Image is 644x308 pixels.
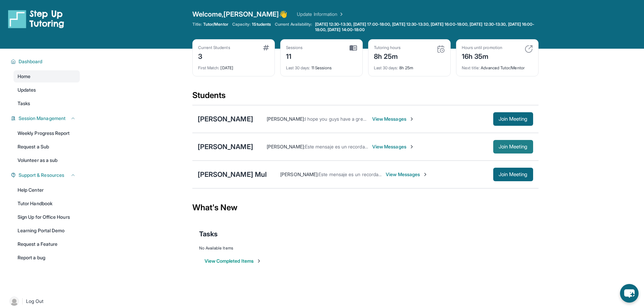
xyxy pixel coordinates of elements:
div: [DATE] [198,61,269,71]
div: 3 [198,50,230,61]
span: Updates [18,87,36,93]
span: Home [18,73,30,80]
div: Hours until promotion [462,45,502,50]
button: Join Meeting [493,112,533,126]
span: Join Meeting [499,172,528,176]
span: First Match : [198,65,220,70]
a: [DATE] 12:30-13:30, [DATE] 17:00-18:00, [DATE] 12:30-13:30, [DATE] 16:00-18:00, [DATE] 12:30-13:3... [314,22,539,32]
button: View Completed Items [205,258,262,264]
span: Current Availability: [275,22,312,32]
a: Weekly Progress Report [14,127,80,139]
span: Next title : [462,65,480,70]
a: Request a Feature [14,238,80,250]
div: 8h 25m [374,50,401,61]
div: 11 Sessions [286,61,357,71]
img: Chevron Right [337,11,344,18]
span: Last 30 days : [374,65,398,70]
div: 16h 35m [462,50,502,61]
div: 8h 25m [374,61,445,71]
button: chat-button [620,284,639,303]
a: Updates [14,84,80,96]
a: Help Center [14,184,80,196]
img: card [437,45,445,53]
a: Report a bug [14,252,80,264]
button: Join Meeting [493,140,533,153]
button: Support & Resources [16,172,76,179]
span: Este mensaje es un recordatorio de que la sesión con [PERSON_NAME] comenzará en 15 minutos. [318,171,529,177]
span: [PERSON_NAME] : [280,171,318,177]
span: Support & Resources [19,172,64,179]
span: [PERSON_NAME] : [267,144,305,149]
img: logo [8,9,64,28]
a: Tasks [14,97,80,110]
span: Tasks [199,229,218,239]
span: Join Meeting [499,145,528,149]
span: Tasks [18,100,30,107]
div: Students [192,90,539,105]
button: Session Management [16,115,76,122]
div: Sessions [286,45,303,50]
span: Welcome, [PERSON_NAME] 👋 [192,9,288,19]
span: I hope you guys have a great rest of your week and we'll plan to meet [DATE] [305,116,470,122]
span: Join Meeting [499,117,528,121]
div: What's New [192,193,539,222]
span: Session Management [19,115,66,122]
img: Chevron-Right [423,172,428,177]
div: [PERSON_NAME] [198,114,253,124]
a: Tutor Handbook [14,197,80,210]
a: Learning Portal Demo [14,224,80,237]
div: Tutoring hours [374,45,401,50]
div: No Available Items [199,245,532,251]
span: View Messages [372,143,414,150]
a: Home [14,70,80,82]
button: Dashboard [16,58,76,65]
span: Dashboard [19,58,43,65]
span: Last 30 days : [286,65,310,70]
div: [PERSON_NAME] [198,142,253,151]
div: [PERSON_NAME] Mul [198,170,267,179]
span: Este mensaje es un recordatorio de que la sesión con [PERSON_NAME] comenzará en 15 minutos. [305,144,516,149]
span: [DATE] 12:30-13:30, [DATE] 17:00-18:00, [DATE] 12:30-13:30, [DATE] 16:00-18:00, [DATE] 12:30-13:3... [315,22,537,32]
img: Chevron-Right [409,116,414,122]
span: View Messages [372,116,414,122]
div: 11 [286,50,303,61]
span: | [22,297,23,305]
img: Chevron-Right [409,144,414,149]
span: [PERSON_NAME] : [267,116,305,122]
span: Tutor/Mentor [203,22,228,27]
a: Volunteer as a sub [14,154,80,166]
span: Capacity: [232,22,251,27]
div: Advanced Tutor/Mentor [462,61,533,71]
span: View Messages [386,171,428,178]
span: Title: [192,22,202,27]
button: Join Meeting [493,168,533,181]
img: user-img [9,297,19,306]
a: Update Information [297,11,344,18]
img: card [525,45,533,53]
div: Current Students [198,45,230,50]
span: Log Out [26,298,44,305]
img: card [263,45,269,50]
a: Sign Up for Office Hours [14,211,80,223]
a: Request a Sub [14,141,80,153]
img: card [350,45,357,51]
span: 1 Students [252,22,271,27]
